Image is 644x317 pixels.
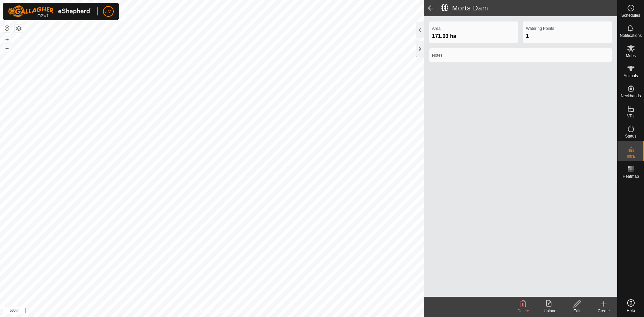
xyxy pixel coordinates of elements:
span: 171.03 ha [432,33,456,39]
button: – [3,44,11,52]
span: JM [105,8,112,15]
a: Contact Us [219,308,238,314]
div: Upload [537,308,563,314]
a: Help [618,297,644,315]
button: + [3,35,11,43]
span: VPs [627,114,634,118]
span: Help [627,309,635,313]
span: Mobs [626,54,636,58]
a: Privacy Policy [185,308,211,314]
span: Heatmap [623,174,639,178]
span: Delete [518,309,529,313]
div: Edit [563,308,590,314]
span: 1 [526,33,529,39]
span: Neckbands [621,94,641,98]
button: Reset Map [3,24,11,32]
label: Watering Points [526,25,609,32]
label: Area [432,25,515,32]
h2: Morts Dam [441,4,617,12]
span: Status [625,134,636,138]
img: Gallagher Logo [8,5,92,17]
span: Animals [624,74,638,78]
span: Infra [627,154,635,158]
label: Notes [432,52,609,58]
button: Map Layers [15,24,23,33]
div: Create [590,308,617,314]
span: Schedules [621,13,640,17]
span: Notifications [620,34,642,38]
